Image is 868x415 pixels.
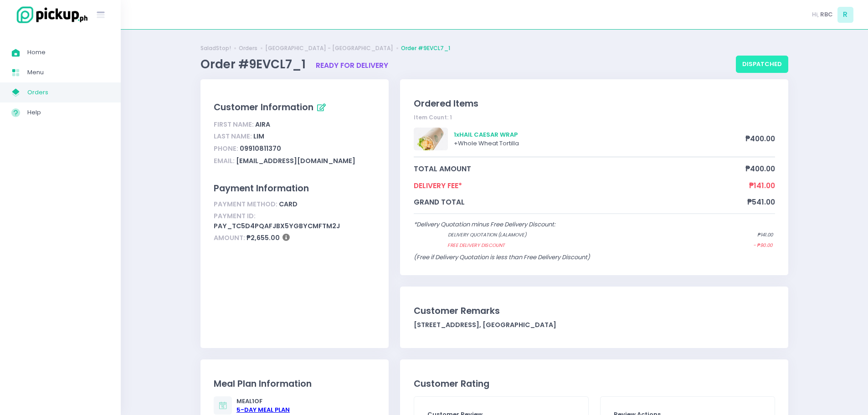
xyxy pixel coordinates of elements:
[736,56,788,73] button: dispatched
[753,242,772,249] span: - ₱90.00
[414,164,745,174] span: total amount
[214,200,277,209] span: Payment Method:
[414,320,775,330] div: [STREET_ADDRESS], [GEOGRAPHIC_DATA]
[27,46,109,58] span: Home
[214,120,254,129] span: First Name:
[214,377,375,390] div: Meal Plan Information
[414,377,775,390] div: Customer Rating
[414,304,775,318] div: Customer Remarks
[200,56,308,72] span: Order #9EVCL7_1
[448,231,721,239] span: Delivery quotation (lalamove)
[214,131,375,143] div: Lim
[236,405,290,415] div: 5 -Day Meal Plan
[414,180,749,191] span: Delivery Fee*
[214,232,375,245] div: ₱2,655.00
[214,210,375,232] div: pay_Tc5d4pqAfJbx5YGbyCmfTm2j
[316,61,388,70] span: ready for delivery
[749,180,775,191] span: ₱141.00
[214,118,375,131] div: Aira
[214,132,252,141] span: Last Name:
[757,231,773,239] span: ₱141.00
[812,10,819,19] span: Hi,
[414,253,590,261] span: (Free if Delivery Quotation is less than Free Delivery Discount)
[747,197,775,207] span: ₱541.00
[414,220,555,229] span: *Delivery Quotation minus Free Delivery Discount:
[27,107,109,118] span: Help
[401,44,450,52] a: Order #9EVCL7_1
[745,164,775,174] span: ₱400.00
[214,198,375,210] div: card
[27,67,109,78] span: Menu
[414,113,775,122] div: Item Count: 1
[214,100,375,116] div: Customer Information
[265,44,393,52] a: [GEOGRAPHIC_DATA] - [GEOGRAPHIC_DATA]
[414,197,747,207] span: grand total
[214,156,235,165] span: Email:
[837,7,853,23] span: R
[414,97,775,110] div: Ordered Items
[214,143,375,155] div: 09910811370
[214,211,256,220] span: Payment ID:
[214,155,375,167] div: [EMAIL_ADDRESS][DOMAIN_NAME]
[11,5,89,25] img: logo
[214,182,375,195] div: Payment Information
[214,144,238,153] span: Phone:
[447,242,717,249] span: Free Delivery Discount
[236,397,290,415] div: Meal 1 of
[200,44,231,52] a: SaladStop!
[820,10,833,19] span: RBC
[214,233,245,242] span: Amount:
[27,87,109,98] span: Orders
[239,44,257,52] a: Orders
